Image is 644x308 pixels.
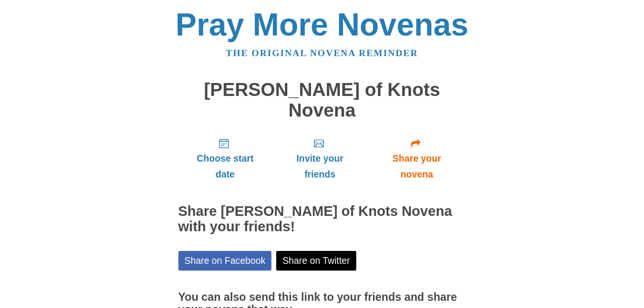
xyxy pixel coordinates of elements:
[178,251,272,271] a: Share on Facebook
[377,151,457,182] span: Share your novena
[276,251,356,271] a: Share on Twitter
[188,151,263,182] span: Choose start date
[178,80,466,120] h1: [PERSON_NAME] of Knots Novena
[272,130,367,187] a: Invite your friends
[178,204,466,235] h2: Share [PERSON_NAME] of Knots Novena with your friends!
[176,7,468,42] a: Pray More Novenas
[368,130,466,187] a: Share your novena
[178,130,272,187] a: Choose start date
[281,151,358,182] span: Invite your friends
[226,48,418,58] a: The original novena reminder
